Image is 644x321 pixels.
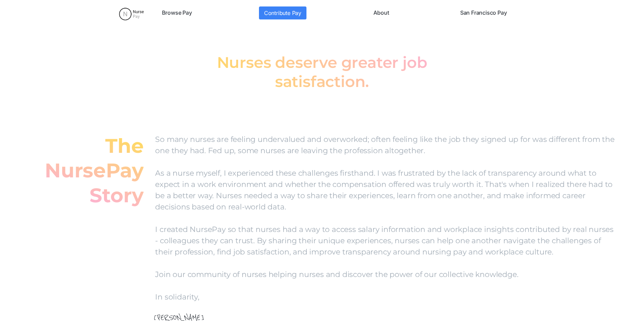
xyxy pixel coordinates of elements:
a: Contribute Pay [259,6,306,19]
a: San Francisco Pay [457,6,510,19]
a: About [371,6,392,19]
h1: The NursePay Story [45,134,143,208]
p: So many nurses are feeling undervalued and overworked; often feeling like the job they signed up ... [143,134,617,303]
div: [PERSON_NAME] [154,314,211,321]
h1: Nurses deserve greater job satisfaction. [196,53,449,91]
a: Browse Pay [159,6,195,19]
